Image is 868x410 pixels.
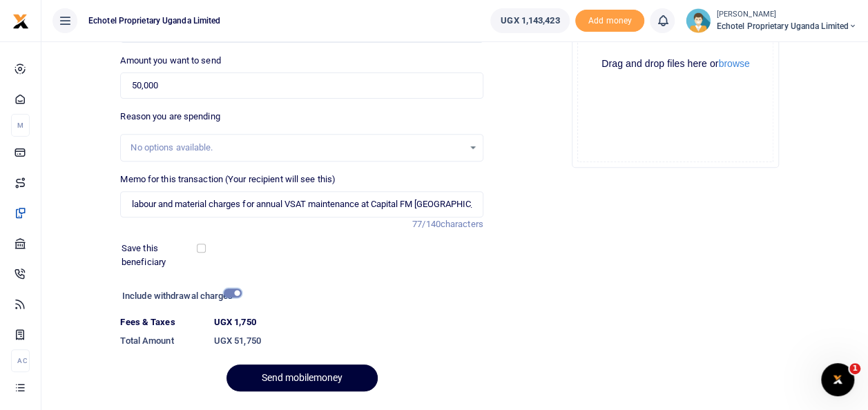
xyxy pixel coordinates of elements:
[120,72,483,99] input: UGX
[12,13,29,30] img: logo-small
[485,8,575,33] li: Wallet ballance
[718,59,749,68] button: browse
[120,335,202,346] h6: Total Amount
[120,110,220,124] label: Reason you are spending
[122,291,235,302] h6: Include withdrawal charges
[83,14,226,27] span: Echotel Proprietary Uganda Limited
[122,242,199,269] label: Save this beneficiary
[120,191,483,217] input: Enter extra information
[11,349,30,372] li: Ac
[821,363,854,396] iframe: Intercom live chat
[501,14,559,28] span: UGX 1,143,423
[120,54,220,68] label: Amount you want to send
[412,219,441,229] span: 77/140
[686,8,711,33] img: profile-user
[490,8,570,33] a: UGX 1,143,423
[120,173,336,186] label: Memo for this transaction (Your recipient will see this)
[214,335,483,346] h6: UGX 51,750
[578,57,773,70] div: Drag and drop files here or
[214,315,256,329] label: UGX 1,750
[716,9,857,21] small: [PERSON_NAME]
[716,20,857,32] span: Echotel Proprietary Uganda Limited
[575,10,644,32] li: Toup your wallet
[11,114,30,137] li: M
[575,10,644,32] span: Add money
[131,141,463,155] div: No options available.
[226,364,378,391] button: Send mobilemoney
[441,219,483,229] span: characters
[12,15,29,26] a: logo-small logo-large logo-large
[115,315,208,329] dt: Fees & Taxes
[849,363,860,374] span: 1
[575,14,644,25] a: Add money
[686,8,857,33] a: profile-user [PERSON_NAME] Echotel Proprietary Uganda Limited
